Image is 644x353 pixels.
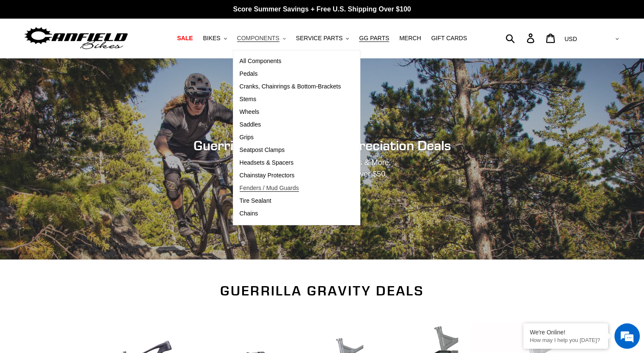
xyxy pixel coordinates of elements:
span: All Components [240,58,282,65]
a: GG PARTS [355,33,393,44]
span: Headsets & Spacers [240,159,294,166]
a: Stems [233,93,348,106]
span: Chainstay Protectors [240,172,295,179]
span: Chains [240,210,258,217]
a: Grips [233,131,348,144]
p: How may I help you today? [530,337,602,343]
span: COMPONENTS [237,35,279,42]
p: Save on Gear, Bikes, Wheelsets & More. Plus, free shipping on orders over $50. [149,157,495,180]
a: Wheels [233,106,348,119]
a: MERCH [395,33,425,44]
span: SALE [177,35,193,42]
a: Seatpost Clamps [233,144,348,157]
a: Chains [233,207,348,220]
span: Tire Sealant [240,197,271,204]
span: SERVICE PARTS [296,35,343,42]
button: SERVICE PARTS [292,33,353,44]
span: MERCH [399,35,421,42]
div: We're Online! [530,329,602,336]
img: d_696896380_company_1647369064580_696896380 [27,42,48,63]
a: GIFT CARDS [427,33,471,44]
a: Tire Sealant [233,195,348,207]
span: GG PARTS [359,35,389,42]
h2: Guerrilla Gravity Rider Appreciation Deals [91,138,553,154]
textarea: Type your message and hit 'Enter' [4,231,161,261]
img: Canfield Bikes [23,25,129,52]
a: Saddles [233,119,348,131]
div: Navigation go back [9,47,22,59]
div: Minimize live chat window [139,4,159,25]
a: Chainstay Protectors [233,169,348,182]
a: Cranks, Chainrings & Bottom-Brackets [233,80,348,93]
a: Pedals [233,68,348,80]
span: Fenders / Mud Guards [240,185,299,192]
a: SALE [173,33,197,44]
a: Fenders / Mud Guards [233,182,348,195]
a: Headsets & Spacers [233,157,348,169]
span: Seatpost Clamps [240,146,285,154]
span: Pedals [240,70,258,77]
button: COMPONENTS [233,33,290,44]
span: BIKES [203,35,220,42]
input: Search [510,29,532,47]
button: BIKES [199,33,231,44]
span: We're online! [49,107,117,192]
span: Stems [240,96,257,103]
h2: Guerrilla Gravity Deals [91,283,553,299]
span: Wheels [240,108,260,116]
div: Chat with us now [57,47,155,58]
span: Cranks, Chainrings & Bottom-Brackets [240,83,341,90]
span: Grips [240,134,254,141]
span: GIFT CARDS [431,35,467,42]
span: Saddles [240,121,261,128]
a: All Components [233,55,348,68]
